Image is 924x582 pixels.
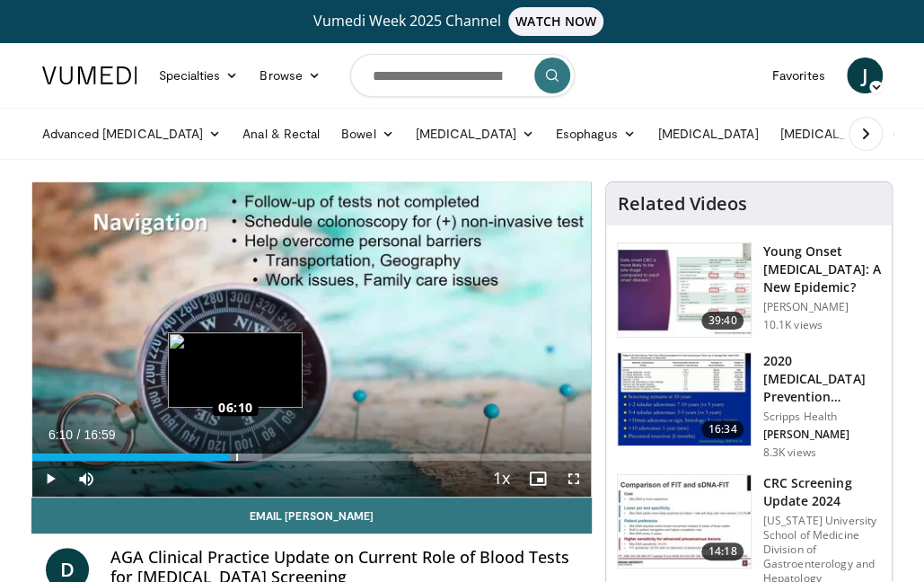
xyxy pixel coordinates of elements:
img: b23cd043-23fa-4b3f-b698-90acdd47bf2e.150x105_q85_crop-smart_upscale.jpg [618,243,751,337]
span: / [77,428,81,442]
a: Specialties [148,57,250,93]
span: 16:34 [701,420,744,438]
a: Vumedi Week 2025 ChannelWATCH NOW [31,7,893,36]
p: [PERSON_NAME] [762,428,881,442]
img: 91500494-a7c6-4302-a3df-6280f031e251.150x105_q85_crop-smart_upscale.jpg [618,475,751,569]
p: 10.1K views [762,318,822,332]
button: Play [32,461,68,497]
input: Search topics, interventions [350,54,575,97]
img: 1ac37fbe-7b52-4c81-8c6c-a0dd688d0102.150x105_q85_crop-smart_upscale.jpg [618,353,751,446]
a: Favorites [761,57,836,93]
a: 39:40 Young Onset [MEDICAL_DATA]: A New Epidemic? [PERSON_NAME] 10.1K views [617,242,881,338]
h3: CRC Screening Update 2024 [762,474,881,510]
a: Advanced [MEDICAL_DATA] [31,116,233,152]
div: Progress Bar [32,454,592,461]
span: 6:10 [48,428,73,442]
p: Scripps Health [762,410,881,424]
a: J [847,57,883,93]
img: image.jpeg [168,332,303,408]
a: Bowel [330,116,404,152]
button: Fullscreen [555,461,591,497]
span: 16:59 [84,428,115,442]
button: Mute [68,461,104,497]
button: Enable picture-in-picture mode [519,461,555,497]
a: [MEDICAL_DATA] [769,116,909,152]
h3: Young Onset [MEDICAL_DATA]: A New Epidemic? [762,242,881,296]
a: [MEDICAL_DATA] [647,116,769,152]
a: Anal & Rectal [232,116,330,152]
video-js: Video Player [32,182,592,497]
a: [MEDICAL_DATA] [405,116,545,152]
a: Email [PERSON_NAME] [31,498,593,533]
button: Playback Rate [483,461,519,497]
img: VuMedi Logo [42,66,137,84]
span: 14:18 [701,542,744,560]
span: 39:40 [701,312,744,330]
p: 8.3K views [762,445,815,460]
h3: 2020 [MEDICAL_DATA] Prevention Guidelines: What Are the Task Force Rec… [762,352,881,406]
span: WATCH NOW [508,7,603,36]
h4: Related Videos [617,193,746,215]
a: Browse [249,57,331,93]
a: Esophagus [545,116,647,152]
p: [PERSON_NAME] [762,300,881,314]
a: 16:34 2020 [MEDICAL_DATA] Prevention Guidelines: What Are the Task Force Rec… Scripps Health [PER... [617,352,881,460]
